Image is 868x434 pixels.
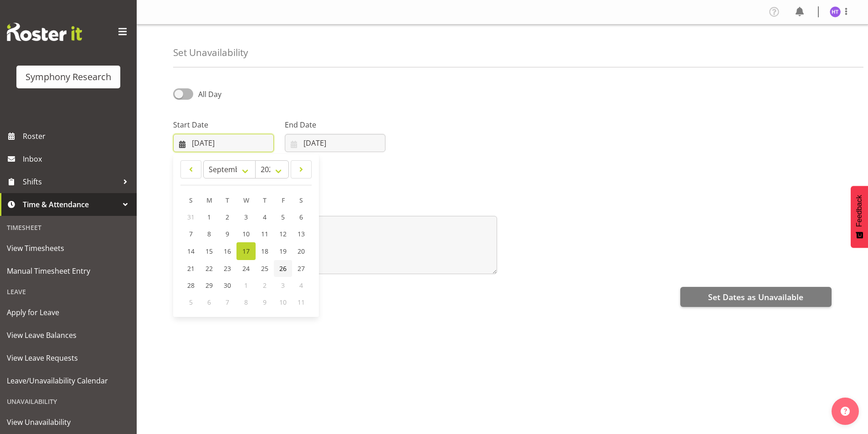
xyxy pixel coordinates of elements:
span: 7 [226,298,229,306]
button: Set Dates as Unavailable [680,287,832,307]
span: 4 [299,281,303,290]
div: Symphony Research [26,70,111,84]
a: 7 [182,225,200,242]
a: 1 [200,209,218,225]
span: 17 [242,247,250,255]
span: 11 [261,230,268,238]
a: 23 [218,260,236,277]
a: 25 [256,260,274,277]
a: 9 [218,225,236,242]
a: Apply for Leave [2,301,134,324]
span: Inbox [23,152,132,166]
span: Roster [23,129,132,143]
a: 30 [218,277,236,294]
a: 12 [274,225,292,242]
span: T [263,196,267,204]
span: 31 [187,213,195,221]
input: Click to select... [173,134,274,152]
span: M [206,196,212,204]
span: 2 [226,213,229,221]
span: Set Dates as Unavailable [708,291,803,303]
span: 25 [261,264,268,273]
span: 9 [263,298,267,306]
span: Apply for Leave [7,306,130,319]
span: 1 [207,213,211,221]
a: View Leave Balances [2,324,134,347]
span: W [243,196,249,204]
span: View Timesheets [7,241,130,255]
span: 27 [298,264,305,273]
a: 17 [236,242,256,260]
div: Unavailability [2,392,134,411]
span: 28 [187,281,195,290]
a: 2 [218,209,236,225]
a: 24 [236,260,256,277]
label: End Date [285,119,385,130]
a: View Unavailability [2,411,134,434]
span: F [282,196,285,204]
span: S [299,196,303,204]
a: 10 [236,225,256,242]
span: Feedback [855,195,863,227]
span: 10 [242,230,250,238]
label: Start Date [173,119,274,130]
a: 22 [200,260,218,277]
span: 3 [281,281,285,290]
a: Leave/Unavailability Calendar [2,369,134,392]
span: 6 [207,298,211,306]
span: 19 [279,247,287,255]
span: 24 [242,264,250,273]
span: 7 [189,230,193,238]
a: 6 [292,209,310,225]
span: 16 [224,247,231,255]
a: 13 [292,225,310,242]
a: View Timesheets [2,237,134,260]
span: Manual Timesheet Entry [7,264,130,278]
a: 8 [200,225,218,242]
span: Leave/Unavailability Calendar [7,374,130,388]
span: 2 [263,281,267,290]
span: 5 [189,298,193,306]
h4: Set Unavailability [173,47,248,58]
span: View Leave Balances [7,328,130,342]
img: help-xxl-2.png [841,407,850,416]
span: 21 [187,264,195,273]
a: 14 [182,242,200,260]
span: 8 [207,230,211,238]
label: Message* [173,201,497,212]
span: 14 [187,247,195,255]
div: Leave [2,282,134,301]
span: View Unavailability [7,415,130,429]
span: All Day [198,89,221,99]
span: 3 [244,213,248,221]
span: 8 [244,298,248,306]
span: T [226,196,229,204]
a: 16 [218,242,236,260]
span: 10 [279,298,287,306]
a: 19 [274,242,292,260]
span: 30 [224,281,231,290]
span: 11 [298,298,305,306]
span: S [189,196,193,204]
span: 23 [224,264,231,273]
a: 27 [292,260,310,277]
span: 5 [281,213,285,221]
a: 18 [256,242,274,260]
span: 26 [279,264,287,273]
span: 15 [205,247,213,255]
a: 11 [256,225,274,242]
span: 4 [263,213,267,221]
span: 1 [244,281,248,290]
span: 22 [205,264,213,273]
a: Manual Timesheet Entry [2,260,134,282]
span: 20 [298,247,305,255]
span: 6 [299,213,303,221]
span: Shifts [23,175,118,189]
a: 20 [292,242,310,260]
a: 15 [200,242,218,260]
img: Rosterit website logo [7,23,82,41]
a: 4 [256,209,274,225]
span: 18 [261,247,268,255]
a: 29 [200,277,218,294]
a: 5 [274,209,292,225]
